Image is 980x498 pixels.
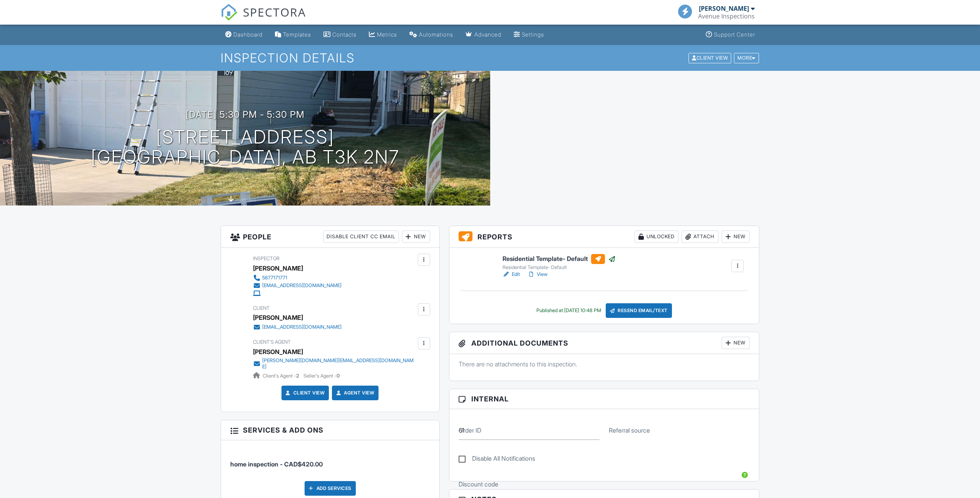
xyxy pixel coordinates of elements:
[703,28,758,42] a: Support Center
[272,28,314,42] a: Templates
[230,460,323,468] span: home inspection - CAD$420.00
[503,254,616,264] h6: Residential Template- Default
[221,420,439,440] h3: Services & Add ons
[449,332,759,354] h3: Additional Documents
[609,426,650,434] label: Referral source
[335,389,374,397] a: Agent View
[332,31,357,38] div: Contacts
[253,305,270,311] span: Client
[402,231,430,243] div: New
[262,358,416,370] div: [PERSON_NAME][DOMAIN_NAME][EMAIL_ADDRESS][DOMAIN_NAME]
[262,275,287,281] div: 5877171771
[230,446,430,475] li: Manual fee: home inspection
[536,307,601,314] div: Published at [DATE] 10:48 PM
[377,31,397,38] div: Metrics
[253,358,416,370] a: [PERSON_NAME][DOMAIN_NAME][EMAIL_ADDRESS][DOMAIN_NAME]
[635,231,678,243] div: Unlocked
[91,127,399,168] h1: [STREET_ADDRESS] [GEOGRAPHIC_DATA], AB T3K 2N7
[221,226,439,248] h3: People
[253,256,280,261] span: Inspector
[689,53,731,63] div: Client View
[235,197,256,202] span: basement
[284,389,325,397] a: Client View
[522,31,544,38] div: Settings
[606,303,672,318] div: Resend Email/Text
[253,262,303,274] div: [PERSON_NAME]
[734,53,759,63] div: More
[253,346,303,358] a: [PERSON_NAME]
[449,226,759,248] h3: Reports
[221,10,306,27] a: SPECTORA
[222,28,266,42] a: Dashboard
[296,373,299,379] strong: 2
[337,373,340,379] strong: 0
[253,339,291,345] span: Client's Agent
[262,324,342,330] div: [EMAIL_ADDRESS][DOMAIN_NAME]
[253,282,342,289] a: [EMAIL_ADDRESS][DOMAIN_NAME]
[305,481,356,496] div: Add Services
[253,323,342,331] a: [EMAIL_ADDRESS][DOMAIN_NAME]
[698,12,755,20] div: Avenue Inspections
[186,109,305,120] h3: [DATE] 5:30 pm - 5:30 pm
[503,271,520,278] a: Edit
[714,31,755,38] div: Support Center
[366,28,400,42] a: Metrics
[283,31,311,38] div: Templates
[253,274,342,282] a: 5877171771
[688,55,733,60] a: Client View
[320,28,360,42] a: Contacts
[474,31,501,38] div: Advanced
[511,28,547,42] a: Settings
[253,312,303,323] div: [PERSON_NAME]
[419,31,453,38] div: Automations
[462,28,504,42] a: Advanced
[262,282,342,289] div: [EMAIL_ADDRESS][DOMAIN_NAME]
[528,271,548,278] a: View
[503,254,616,271] a: Residential Template- Default Residential Template- Default
[449,389,759,409] h3: Internal
[699,5,749,12] div: [PERSON_NAME]
[459,480,498,488] label: Discount code
[682,231,719,243] div: Attach
[459,455,535,465] label: Disable All Notifications
[459,360,750,368] p: There are no attachments to this inspection.
[303,373,340,379] span: Seller's Agent -
[722,337,750,349] div: New
[459,426,481,434] label: Order ID
[722,231,750,243] div: New
[323,231,399,243] div: Disable Client CC Email
[503,264,616,271] div: Residential Template- Default
[221,4,238,21] img: The Best Home Inspection Software - Spectora
[233,31,263,38] div: Dashboard
[243,4,306,20] span: SPECTORA
[221,51,760,65] h1: Inspection Details
[406,28,456,42] a: Automations (Basic)
[263,373,300,379] span: Client's Agent -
